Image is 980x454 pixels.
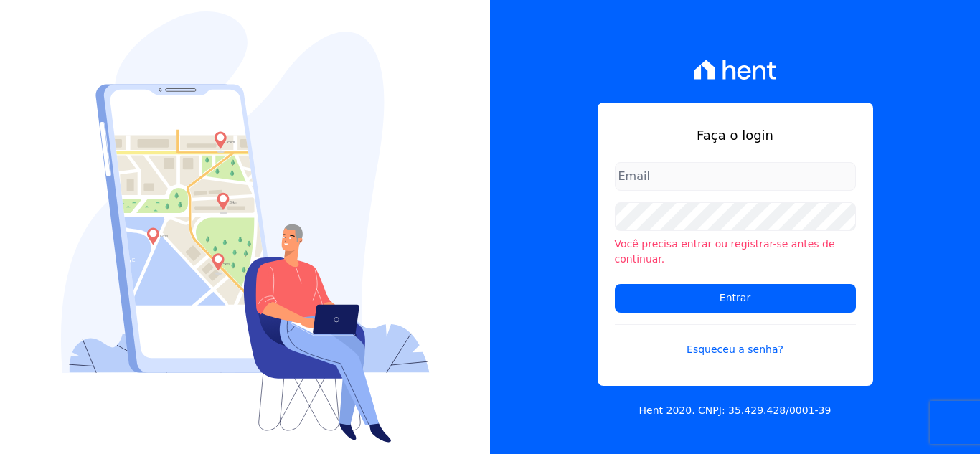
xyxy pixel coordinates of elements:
[639,403,831,418] p: Hent 2020. CNPJ: 35.429.428/0001-39
[615,126,856,145] h1: Faça o login
[615,237,856,267] li: Você precisa entrar ou registrar-se antes de continuar.
[615,324,856,357] a: Esqueceu a senha?
[615,162,856,191] input: Email
[61,11,430,443] img: Login
[615,284,856,313] input: Entrar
